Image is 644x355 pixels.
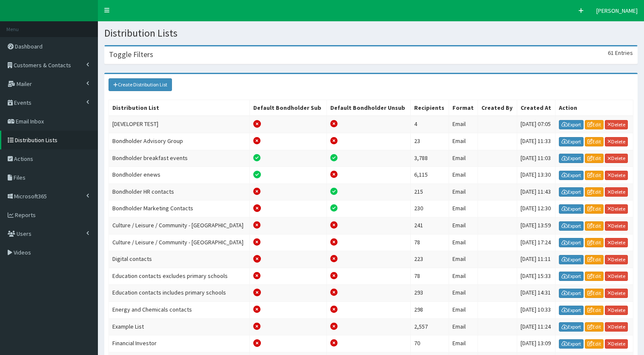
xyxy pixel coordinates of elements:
a: Edit [585,289,604,298]
th: Created At [517,100,555,116]
h3: Toggle Filters [109,51,153,58]
span: Microsoft365 [14,192,47,200]
td: Bondholder enews [109,167,250,184]
td: Bondholder Marketing Contacts [109,200,250,218]
a: Delete [605,289,628,298]
td: [DATE] 15:33 [517,268,555,285]
a: Export [559,120,584,129]
th: Format [449,100,478,116]
a: Edit [585,272,604,281]
td: Bondholder breakfast events [109,150,250,167]
a: Edit [585,238,604,247]
td: Education contacts excludes primary schools [109,268,250,285]
td: [DATE] 13:59 [517,217,555,234]
a: Edit [585,204,604,214]
a: Delete [605,154,628,163]
td: 78 [410,234,449,251]
a: Edit [585,137,604,146]
a: Create Distribution List [109,78,172,91]
a: Export [559,204,584,214]
td: Culture / Leisure / Community - [GEOGRAPHIC_DATA] [109,234,250,251]
a: Delete [605,322,628,332]
a: Export [559,289,584,298]
td: 230 [410,200,449,218]
a: Edit [585,120,604,129]
td: 4 [410,116,449,133]
a: Edit [585,187,604,197]
td: [DATE] 13:09 [517,335,555,352]
td: [DATE] 12:30 [517,200,555,218]
td: Email [449,268,478,285]
a: Delete [605,238,628,247]
td: 70 [410,335,449,352]
a: Edit [585,322,604,332]
a: Export [559,171,584,180]
span: Files [14,174,26,181]
th: Action [555,100,633,116]
span: Entries [615,49,633,57]
th: Recipients [410,100,449,116]
span: Distribution Lists [15,136,57,144]
td: 6,115 [410,167,449,184]
td: Email [449,217,478,234]
a: Edit [585,339,604,349]
a: Edit [585,306,604,315]
a: Delete [605,306,628,315]
th: Distribution List [109,100,250,116]
td: [DATE] 11:43 [517,183,555,200]
td: Email [449,335,478,352]
td: Bondholder Advisory Group [109,133,250,150]
td: Email [449,318,478,335]
span: Email Inbox [16,117,44,125]
a: Edit [585,171,604,180]
a: Export [559,322,584,332]
td: Bondholder HR contacts [109,183,250,200]
td: [DATE] 14:31 [517,285,555,302]
td: Email [449,285,478,302]
a: Delete [605,120,628,129]
a: Delete [605,255,628,264]
span: 61 [608,49,614,57]
td: Culture / Leisure / Community - [GEOGRAPHIC_DATA] [109,217,250,234]
td: [DATE] 13:30 [517,167,555,184]
td: Email [449,200,478,218]
span: Users [17,230,31,238]
td: [DATE] 11:11 [517,251,555,268]
td: Email [449,116,478,133]
td: 293 [410,285,449,302]
th: Default Bondholder Unsub [326,100,410,116]
td: 3,788 [410,150,449,167]
td: [DATE] 17:24 [517,234,555,251]
a: Delete [605,339,628,349]
th: Default Bondholder Sub [250,100,327,116]
td: Education contacts includes primary schools [109,285,250,302]
a: Export [559,306,584,315]
td: 215 [410,183,449,200]
a: Edit [585,221,604,231]
a: Export [559,221,584,231]
td: Email [449,301,478,318]
a: Delete [605,221,628,231]
span: Reports [15,211,36,219]
a: Delete [605,204,628,214]
td: 23 [410,133,449,150]
a: Delete [605,171,628,180]
td: Email [449,150,478,167]
a: Export [559,272,584,281]
a: Delete [605,137,628,146]
td: [DATE] 11:33 [517,133,555,150]
td: Financial Investor [109,335,250,352]
td: Example List [109,318,250,335]
td: [DATE] 10:33 [517,301,555,318]
a: Edit [585,154,604,163]
td: 78 [410,268,449,285]
td: 223 [410,251,449,268]
span: Mailer [17,80,32,88]
td: [DATE] 11:24 [517,318,555,335]
a: Export [559,238,584,247]
th: Created By [478,100,517,116]
td: 2,557 [410,318,449,335]
span: Actions [14,155,33,163]
span: Events [14,99,31,106]
td: [DATE] 11:03 [517,150,555,167]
